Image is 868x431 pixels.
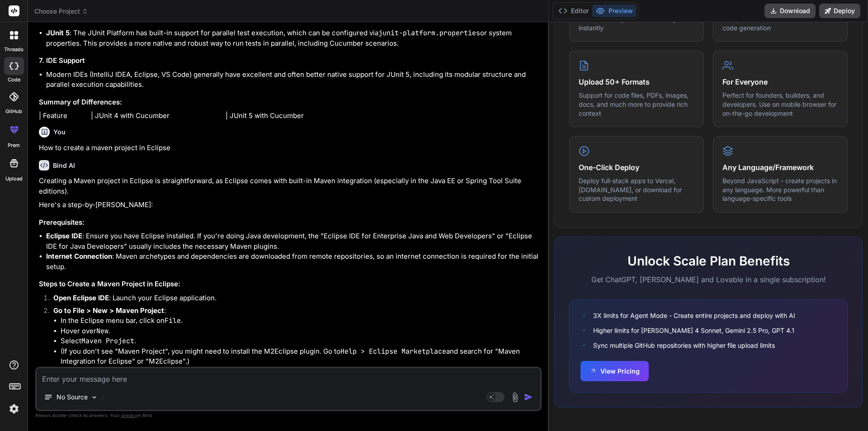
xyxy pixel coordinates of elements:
[6,401,22,417] img: settings
[35,411,542,420] p: Always double-check its answers. Your in Bind
[593,326,794,335] span: Higher limits for [PERSON_NAME] 4 Sonnet, Gemini 2.5 Pro, GPT 4.1
[39,143,540,153] p: How to create a maven project in Eclipse
[722,76,838,87] h4: For Everyone
[46,28,540,48] li: : The JUnit Platform has built-in support for parallel test execution, which can be configured vi...
[96,327,108,336] code: New
[39,111,540,121] p: | Feature | JUnit 4 with Cucumber | JUnit 5 with Cucumber
[53,294,109,302] strong: Open Eclipse IDE
[61,346,540,367] li: (If you don't see "Maven Project", you might need to install the M2Eclipse plugin. Go to and sear...
[5,175,23,183] label: Upload
[378,28,480,38] code: junit-platform.properties
[510,392,520,403] img: attachment
[121,412,137,418] span: privacy
[722,91,838,118] p: Perfect for founders, builders, and developers. Use on mobile browser for on-the-go development
[53,128,66,137] h6: You
[61,316,540,326] li: In the Eclipse menu bar, click on .
[579,91,694,118] p: Support for code files, PDFs, images, docs, and much more to provide rich context
[90,393,98,401] img: Pick Models
[53,306,164,315] strong: Go to File > New > Maven Project
[57,393,88,402] p: No Source
[46,28,70,37] strong: JUnit 5
[81,336,134,346] code: Maven Project
[53,293,540,303] p: : Launch your Eclipse application.
[579,162,694,173] h4: One-Click Deploy
[39,56,540,66] h3: 7. IDE Support
[39,218,540,228] h3: Prerequisites:
[8,76,20,84] label: code
[46,251,540,272] li: : Maven archetypes and dependencies are downloaded from remote repositories, so an internet conne...
[5,108,22,115] label: GitHub
[46,231,540,251] li: : Ensure you have Eclipse installed. If you're doing Java development, the "Eclipse IDE for Enter...
[524,393,533,402] img: icon
[53,306,540,316] p: :
[819,4,860,18] button: Deploy
[61,326,540,336] li: Hover over .
[4,46,24,53] label: threads
[579,76,694,87] h4: Upload 50+ Formats
[34,7,88,16] span: Choose Project
[722,162,838,173] h4: Any Language/Framework
[39,200,540,210] p: Here's a step-by-[PERSON_NAME]:
[340,347,446,356] code: Help > Eclipse Marketplace
[722,176,838,203] p: Beyond JavaScript - create projects in any language. More powerful than language-specific tools
[39,279,540,289] h3: Steps to Create a Maven Project in Eclipse:
[53,161,75,170] h6: Bind AI
[39,97,540,108] h3: Summary of Differences:
[61,336,540,346] li: Select .
[46,232,82,240] strong: Eclipse IDE
[8,142,20,149] label: prem
[555,5,592,17] button: Editor
[764,4,816,18] button: Download
[580,361,649,381] button: View Pricing
[593,311,795,320] span: 3X limits for Agent Mode - Create entire projects and deploy with AI
[592,5,637,17] button: Preview
[46,252,112,260] strong: Internet Connection
[593,341,775,350] span: Sync multiple GitHub repositories with higher file upload limits
[39,176,540,196] p: Creating a Maven project in Eclipse is straightforward, as Eclipse comes with built-in Maven inte...
[569,274,848,285] p: Get ChatGPT, [PERSON_NAME] and Lovable in a single subscription!
[579,176,694,203] p: Deploy full-stack apps to Vercel, [DOMAIN_NAME], or download for custom deployment
[46,70,540,90] li: Modern IDEs (IntelliJ IDEA, Eclipse, VS Code) generally have excellent and often better native su...
[569,251,848,270] h2: Unlock Scale Plan Benefits
[165,316,181,325] code: File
